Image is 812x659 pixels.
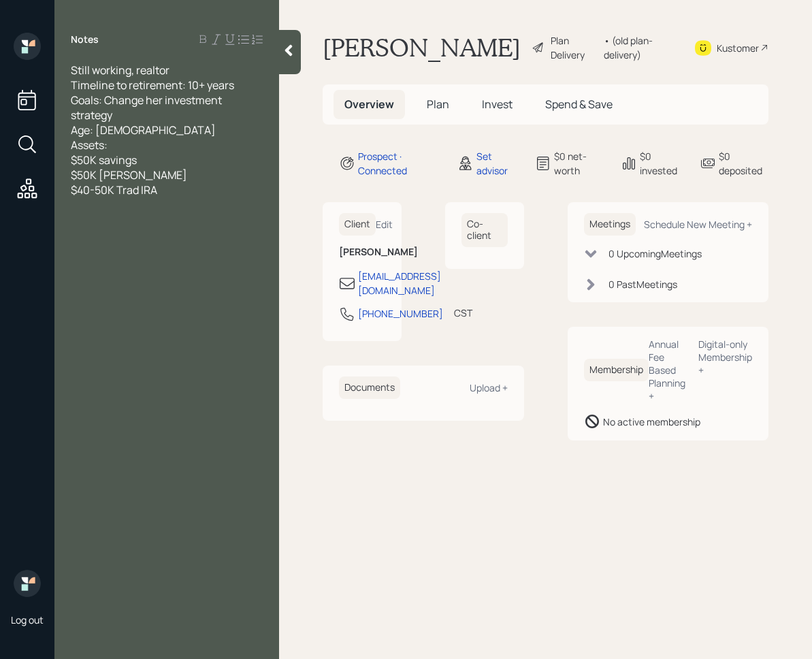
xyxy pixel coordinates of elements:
span: Overview [344,97,394,112]
div: Log out [11,613,44,626]
h6: Membership [584,359,649,381]
label: Notes [71,33,99,46]
span: $50K [PERSON_NAME] [71,167,187,182]
img: retirable_logo.png [14,570,41,597]
h6: Documents [339,376,400,399]
h1: [PERSON_NAME] [323,33,521,63]
span: Goals: Change her investment strategy [71,93,224,123]
div: 0 Past Meeting s [608,277,677,291]
h6: Co-client [461,213,508,247]
div: $0 net-worth [554,149,604,178]
span: $50K savings [71,152,137,167]
div: Kustomer [717,41,759,55]
div: • (old plan-delivery) [604,33,677,62]
div: No active membership [603,415,700,429]
div: [PHONE_NUMBER] [358,306,443,321]
span: $40-50K Trad IRA [71,182,157,197]
div: Edit [376,218,393,231]
h6: [PERSON_NAME] [339,246,385,258]
div: Set advisor [476,149,519,178]
div: $0 invested [640,149,683,178]
div: 0 Upcoming Meeting s [608,246,702,261]
div: Digital-only Membership + [698,338,752,376]
span: Invest [482,97,513,112]
div: Schedule New Meeting + [644,218,752,231]
div: Plan Delivery [551,33,597,62]
span: Spend & Save [545,97,613,112]
div: Upload + [470,381,508,394]
span: Age: [DEMOGRAPHIC_DATA] [71,123,216,138]
span: Timeline to retirement: 10+ years [71,78,234,93]
h6: Client [339,213,376,236]
span: Still working, realtor [71,63,169,78]
div: $0 deposited [719,149,768,178]
h6: Meetings [584,213,636,236]
span: Assets: [71,138,108,152]
div: Annual Fee Based Planning + [649,338,688,402]
div: Prospect · Connected [358,149,441,178]
span: Plan [427,97,449,112]
div: [EMAIL_ADDRESS][DOMAIN_NAME] [358,269,441,298]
